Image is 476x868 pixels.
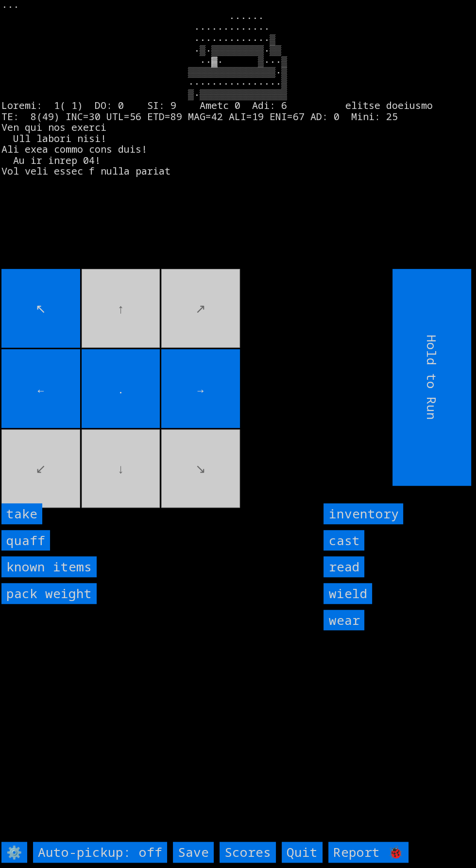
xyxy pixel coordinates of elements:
input: Auto-pickup: off [33,842,167,863]
input: cast [323,530,364,551]
input: Scores [220,842,276,863]
input: read [323,556,364,577]
input: quaff [1,530,50,551]
input: ⚙️ [1,842,27,863]
larn: ··· ······ ············· ·············▒ ·▒·▒▒▒▒▒▒▒▒▒·▒▒ ··▓· ▒···▒ ▒▒▒▒▒▒▒▒▒▒▒▒▒▒▒·▒ ············... [1,1,468,262]
input: Report 🐞 [328,842,408,863]
input: Hold to Run [393,269,472,486]
input: pack weight [1,583,97,604]
input: . [82,349,160,428]
input: inventory [323,503,403,524]
input: wear [323,610,364,631]
input: wield [323,583,372,604]
input: Quit [282,842,323,863]
input: known items [1,556,97,577]
input: ↖ [1,269,80,348]
input: ← [1,349,80,428]
input: → [161,349,240,428]
input: take [1,503,42,524]
input: Save [173,842,214,863]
